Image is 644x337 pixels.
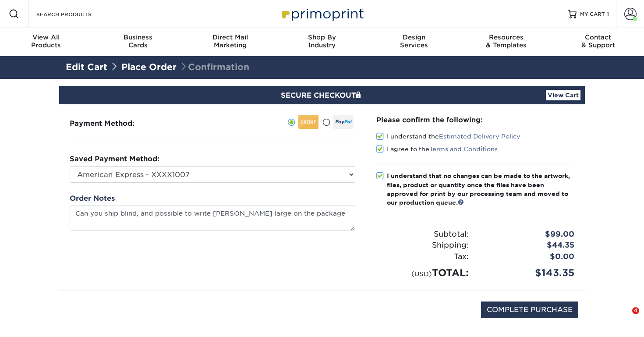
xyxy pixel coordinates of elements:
[35,9,121,19] input: SEARCH PRODUCTS.....
[370,251,475,263] div: Tax:
[607,11,609,17] span: 1
[368,33,460,41] span: Design
[475,266,581,280] div: $143.35
[552,28,644,56] a: Contact& Support
[92,33,184,49] div: Cards
[184,33,276,41] span: Direct Mail
[475,240,581,251] div: $44.35
[439,133,520,140] a: Estimated Delivery Policy
[66,302,110,327] img: DigiCert Secured Site Seal
[376,132,520,141] label: I understand the
[481,302,578,318] input: COMPLETE PURCHASE
[632,307,639,314] span: 4
[376,115,574,125] div: Please confirm the following:
[460,33,552,41] span: Resources
[281,91,363,99] span: SECURE CHECKOUT
[121,62,177,72] a: Place Order
[475,251,581,263] div: $0.00
[387,171,574,207] div: I understand that no changes can be made to the artwork, files, product or quantity once the file...
[460,33,552,49] div: & Templates
[368,33,460,49] div: Services
[376,145,498,153] label: I agree to the
[411,270,432,277] small: (USD)
[179,62,249,72] span: Confirmation
[184,33,276,49] div: Marketing
[614,307,635,328] iframe: Intercom live chat
[92,28,184,56] a: BusinessCards
[276,28,368,56] a: Shop ByIndustry
[552,33,644,49] div: & Support
[580,11,605,18] span: MY CART
[368,28,460,56] a: DesignServices
[552,33,644,41] span: Contact
[276,33,368,49] div: Industry
[370,240,475,251] div: Shipping:
[546,90,580,100] a: View Cart
[66,62,107,72] a: Edit Cart
[429,145,498,153] a: Terms and Conditions
[184,28,276,56] a: Direct MailMarketing
[370,229,475,240] div: Subtotal:
[2,310,74,334] iframe: Google Customer Reviews
[70,119,156,128] h3: Payment Method:
[460,28,552,56] a: Resources& Templates
[70,193,115,204] label: Order Notes
[92,33,184,41] span: Business
[276,33,368,41] span: Shop By
[475,229,581,240] div: $99.00
[70,154,159,164] label: Saved Payment Method:
[278,4,366,23] img: Primoprint
[370,266,475,280] div: TOTAL:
